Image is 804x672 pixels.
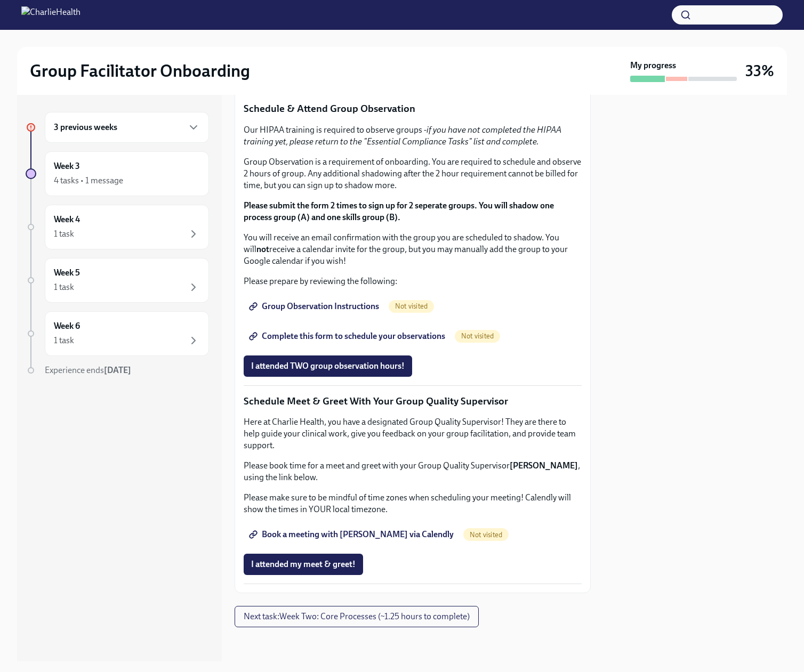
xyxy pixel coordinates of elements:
h6: 3 previous weeks [54,122,117,133]
img: CharlieHealth [21,6,81,23]
strong: [DATE] [104,365,131,375]
div: 4 tasks • 1 message [54,175,123,187]
a: Week 41 task [26,205,209,249]
strong: not [256,244,269,254]
span: I attended my meet & greet! [251,559,356,570]
span: Not visited [455,332,500,340]
p: Please prepare by reviewing the following: [244,276,582,287]
a: Week 51 task [26,258,209,303]
p: Our HIPAA training is required to observe groups - [244,124,582,148]
span: Not visited [463,531,509,539]
strong: [PERSON_NAME] [510,460,578,471]
div: 1 task [54,335,74,346]
button: Next task:Week Two: Core Processes (~1.25 hours to complete) [235,606,479,627]
span: I attended TWO group observation hours! [251,361,405,371]
p: Schedule Meet & Greet With Your Group Quality Supervisor [244,394,582,408]
span: Not visited [389,302,434,310]
span: Experience ends [45,365,131,375]
div: 3 previous weeks [45,112,209,143]
button: I attended TWO group observation hours! [244,355,412,377]
div: 1 task [54,281,74,293]
p: Here at Charlie Health, you have a designated Group Quality Supervisor! They are there to help gu... [244,416,582,451]
span: Next task : Week Two: Core Processes (~1.25 hours to complete) [244,611,470,622]
div: 1 task [54,228,74,240]
p: Group Observation is a requirement of onboarding. You are required to schedule and observe 2 hour... [244,156,582,191]
em: if you have not completed the HIPAA training yet, please return to the "Essential Compliance Task... [244,125,561,147]
strong: Please submit the form 2 times to sign up for 2 seperate groups. You will shadow one process grou... [244,200,554,222]
a: Week 34 tasks • 1 message [26,151,209,196]
h6: Week 6 [54,320,80,332]
a: Group Observation Instructions [244,296,387,317]
p: Please make sure to be mindful of time zones when scheduling your meeting! Calendly will show the... [244,492,582,515]
a: Complete this form to schedule your observations [244,326,453,347]
a: Week 61 task [26,311,209,356]
h6: Week 4 [54,214,80,225]
h3: 33% [745,61,774,80]
p: Schedule & Attend Group Observation [244,102,582,116]
h6: Week 5 [54,267,80,279]
button: I attended my meet & greet! [244,554,363,575]
span: Complete this form to schedule your observations [251,331,445,342]
p: Please book time for a meet and greet with your Group Quality Supervisor , using the link below. [244,460,582,483]
span: Book a meeting with [PERSON_NAME] via Calendly [251,529,454,540]
strong: My progress [630,60,676,71]
span: Group Observation Instructions [251,301,379,312]
a: Book a meeting with [PERSON_NAME] via Calendly [244,524,461,545]
h2: Group Facilitator Onboarding [30,60,250,82]
p: You will receive an email confirmation with the group you are scheduled to shadow. You will recei... [244,232,582,267]
h6: Week 3 [54,160,80,172]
